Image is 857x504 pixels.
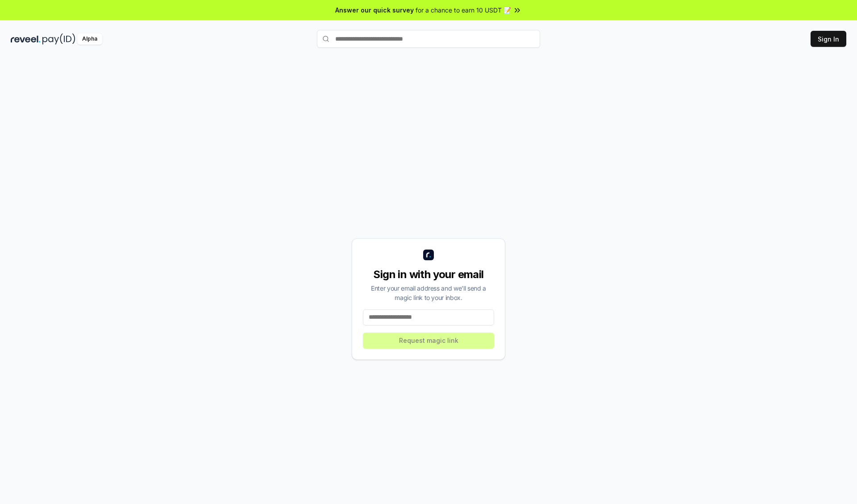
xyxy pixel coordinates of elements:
img: logo_small [423,250,434,260]
span: for a chance to earn 10 USDT 📝 [416,5,511,15]
div: Enter your email address and we’ll send a magic link to your inbox. [363,283,494,302]
div: Alpha [77,33,102,45]
img: pay_id [42,33,75,45]
button: Sign In [811,31,846,47]
div: Sign in with your email [363,267,494,282]
span: Answer our quick survey [335,5,414,15]
img: reveel_dark [11,33,41,45]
